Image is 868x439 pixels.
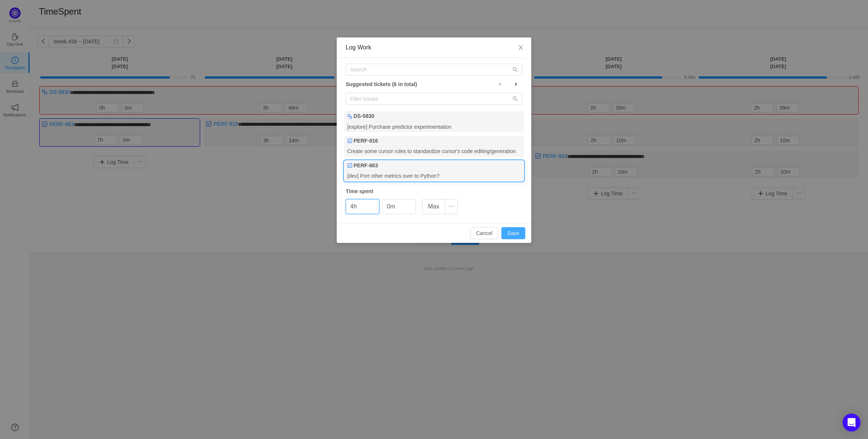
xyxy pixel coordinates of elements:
input: Filter issues [346,93,522,105]
i: icon: search [513,67,518,72]
button: Cancel [470,227,498,239]
img: Task [347,163,352,168]
i: icon: close [518,45,524,51]
button: Max [422,199,445,214]
input: Search [346,64,522,76]
div: Suggested tickets (6 in total) [346,79,522,89]
div: [explore] Purchase predictor experimentation [344,122,524,132]
img: Task [347,138,352,143]
div: Time spent [346,188,522,195]
div: Log Work [346,43,522,52]
b: PERF-863 [354,162,378,170]
button: Close [510,37,531,58]
div: [dev] Port other metrics over to Python? [344,171,524,181]
i: icon: search [513,96,518,101]
b: PERF-916 [354,137,378,145]
div: Create some cursor rules to standardize cursor's code editing/generation [344,146,524,156]
button: icon: ellipsis [445,199,458,214]
button: Save [501,227,525,239]
b: DS-5830 [354,112,374,120]
div: Open Intercom Messenger [843,414,861,432]
img: Subtask [347,114,352,119]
